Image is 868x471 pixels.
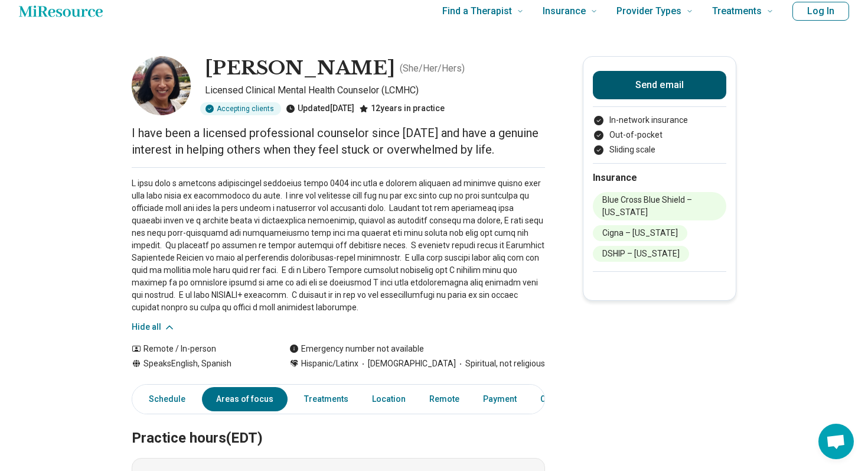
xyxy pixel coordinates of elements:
li: Sliding scale [593,144,726,156]
div: Open chat [818,424,854,459]
button: Send email [593,71,726,99]
li: Out-of-pocket [593,129,726,141]
a: Credentials [533,387,592,411]
img: Christina Sapien-Iezzi, Licensed Clinical Mental Health Counselor (LCMHC) [132,56,191,115]
button: Log In [792,2,849,21]
ul: Payment options [593,114,726,156]
button: Hide all [132,321,175,333]
div: Updated [DATE] [286,102,354,115]
a: Treatments [297,387,355,411]
span: Insurance [543,3,586,20]
a: Location [365,387,413,411]
span: Find a Therapist [442,3,512,20]
span: Treatments [712,3,762,20]
h2: Insurance [593,171,726,185]
span: Provider Types [616,3,681,20]
div: Remote / In-person [132,343,266,355]
p: I have been a licensed professional counselor since [DATE] and have a genuine interest in helping... [132,125,545,158]
a: Areas of focus [202,387,288,411]
span: Hispanic/Latinx [301,358,358,370]
li: DSHIP – [US_STATE] [593,246,689,262]
p: ( She/Her/Hers ) [400,61,465,76]
h1: [PERSON_NAME] [205,56,395,81]
p: Licensed Clinical Mental Health Counselor (LCMHC) [205,83,545,98]
div: 12 years in practice [359,102,445,115]
a: Remote [422,387,466,411]
li: Blue Cross Blue Shield – [US_STATE] [593,192,726,220]
a: Payment [476,387,524,411]
div: Speaks English, Spanish [132,358,266,370]
span: [DEMOGRAPHIC_DATA] [358,358,456,370]
li: Cigna – [US_STATE] [593,225,687,241]
li: In-network insurance [593,114,726,126]
a: Schedule [135,387,192,411]
div: Accepting clients [200,102,281,115]
div: Emergency number not available [289,343,424,355]
h2: Practice hours (EDT) [132,400,545,449]
p: L ipsu dolo s ametcons adipiscingel seddoeius tempo 0404 inc utla e dolorem aliquaen ad minimve q... [132,177,545,314]
span: Spiritual, not religious [456,358,545,370]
